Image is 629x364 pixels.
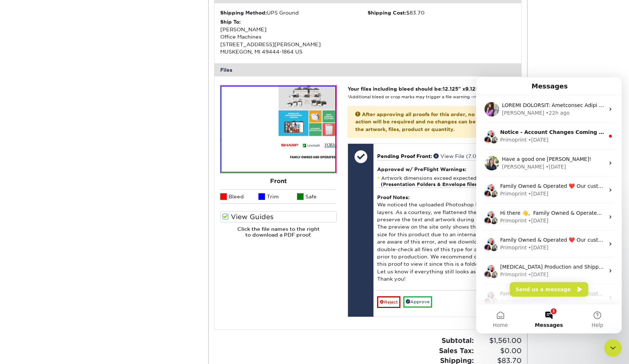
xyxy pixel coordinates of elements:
[604,339,622,357] iframe: Intercom live chat
[13,193,22,202] img: Irene avatar
[17,245,32,250] span: Home
[7,193,16,202] img: Avery avatar
[220,173,337,189] div: Front
[220,226,337,244] h6: Click the file names to the right to download a PDF proof.
[214,63,522,76] div: Files
[52,221,72,228] div: • [DATE]
[115,245,127,250] span: Help
[377,296,400,308] a: Reject
[465,86,479,92] span: 9.125
[381,182,504,187] strong: (Presentation Folders & Envelope files excluded)
[377,166,511,172] h4: Approved w/ PreFlight Warnings:
[348,86,481,92] strong: Your files including bleed should be: " x "
[439,347,474,355] strong: Sales Tax:
[13,220,22,229] img: Irene avatar
[52,194,72,201] div: • [DATE]
[52,167,72,174] div: • [DATE]
[377,187,511,290] div: We noticed the uploaded Photoshop PDF had layers. As a courtesy, we flattened the file to preserv...
[443,86,458,92] span: 12.125
[476,77,622,333] iframe: Intercom live chat
[11,187,19,196] img: Jenny avatar
[442,336,474,344] strong: Subtotal:
[24,221,51,228] div: Primoprint
[13,166,22,175] img: Irene avatar
[220,9,368,16] div: UPS Ground
[11,214,19,223] img: Jenny avatar
[24,194,51,201] div: Primoprint
[368,10,406,16] strong: Shipping Cost:
[24,167,51,174] div: Primoprint
[377,194,410,200] strong: Proof Notes:
[59,245,87,250] span: Messages
[476,336,522,346] span: $1,561.00
[2,342,62,361] iframe: Google Customer Reviews
[52,140,72,147] div: • [DATE]
[7,220,16,229] img: Avery avatar
[220,10,267,16] strong: Shipping Method:
[403,296,432,308] a: Approve
[24,140,51,147] div: Primoprint
[220,211,337,222] label: View Guides
[11,160,19,169] img: Jenny avatar
[355,111,499,132] strong: After approving all proofs for this order, no further action will be required and no changes can ...
[33,205,112,219] button: Send us a message
[220,18,368,55] div: [PERSON_NAME] Office Machines [STREET_ADDRESS][PERSON_NAME] MUSKEGON, MI 49444-1864 US
[476,346,522,356] span: $0.00
[434,153,491,159] a: View File (7.02 MB)
[297,189,336,204] li: Safe
[377,175,511,187] li: Artwork dimensions exceed expected size.
[220,189,259,204] li: Bleed
[220,19,241,25] strong: Ship To:
[258,189,297,204] li: Trim
[348,95,493,99] small: *Additional bleed or crop marks may trigger a file warning –
[48,227,97,256] button: Messages
[473,95,493,99] a: more info
[368,9,515,16] div: $83.70
[97,227,146,256] button: Help
[7,166,16,175] img: Avery avatar
[377,153,432,159] span: Pending Proof Front:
